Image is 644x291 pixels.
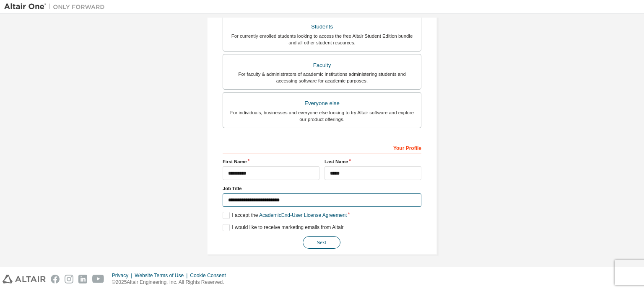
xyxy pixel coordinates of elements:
[228,21,416,33] div: Students
[65,275,73,283] img: instagram.svg
[135,272,190,279] div: Website Terms of Use
[223,224,343,231] label: I would like to receive marketing emails from Altair
[223,158,319,165] label: First Name
[92,275,104,283] img: youtube.svg
[228,59,416,71] div: Faculty
[223,141,421,154] div: Your Profile
[303,236,340,249] button: Next
[3,275,46,283] img: altair_logo.svg
[228,109,416,123] div: For individuals, businesses and everyone else looking to try Altair software and explore our prod...
[228,98,416,109] div: Everyone else
[228,71,416,84] div: For faculty & administrators of academic institutions administering students and accessing softwa...
[223,185,421,192] label: Job Title
[223,212,347,219] label: I accept the
[112,279,231,286] p: © 2025 Altair Engineering, Inc. All Rights Reserved.
[78,275,87,283] img: linkedin.svg
[190,272,231,279] div: Cookie Consent
[4,3,109,11] img: Altair One
[325,158,421,165] label: Last Name
[51,275,60,283] img: facebook.svg
[228,33,416,46] div: For currently enrolled students looking to access the free Altair Student Edition bundle and all ...
[259,212,347,218] a: Academic End-User License Agreement
[112,272,135,279] div: Privacy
